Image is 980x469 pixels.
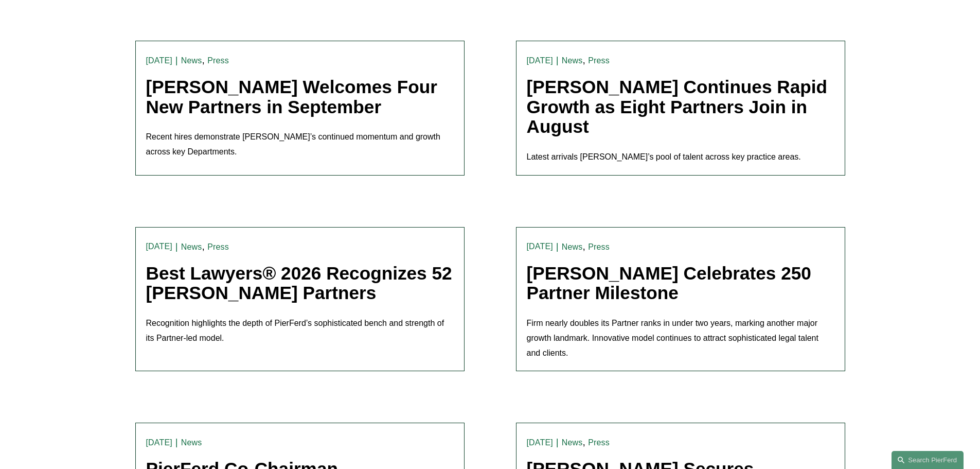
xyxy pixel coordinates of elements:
time: [DATE] [146,439,172,447]
a: News [181,438,202,447]
a: Press [588,242,610,251]
time: [DATE] [527,57,553,65]
time: [DATE] [146,57,172,65]
a: Press [207,242,229,251]
span: , [202,55,204,65]
time: [DATE] [146,242,172,251]
span: , [582,55,585,65]
p: Recognition highlights the depth of PierFerd’s sophisticated bench and strength of its Partner-le... [146,316,454,346]
a: News [562,438,583,447]
p: Firm nearly doubles its Partner ranks in under two years, marking another major growth landmark. ... [527,316,834,360]
p: Recent hires demonstrate [PERSON_NAME]’s continued momentum and growth across key Departments. [146,130,454,160]
a: News [562,242,583,251]
a: News [181,242,202,251]
a: Search this site [892,451,964,469]
a: [PERSON_NAME] Continues Rapid Growth as Eight Partners Join in August [527,77,828,136]
span: , [202,241,204,252]
a: Best Lawyers® 2026 Recognizes 52 [PERSON_NAME] Partners [146,263,452,303]
time: [DATE] [527,242,553,251]
span: , [582,437,585,447]
a: Press [588,56,610,65]
a: News [562,56,583,65]
span: , [582,241,585,252]
a: [PERSON_NAME] Welcomes Four New Partners in September [146,77,437,117]
a: Press [207,56,229,65]
time: [DATE] [527,439,553,447]
a: [PERSON_NAME] Celebrates 250 Partner Milestone [527,263,811,303]
a: Press [588,438,610,447]
a: News [181,56,202,65]
p: Latest arrivals [PERSON_NAME]’s pool of talent across key practice areas. [527,150,834,165]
